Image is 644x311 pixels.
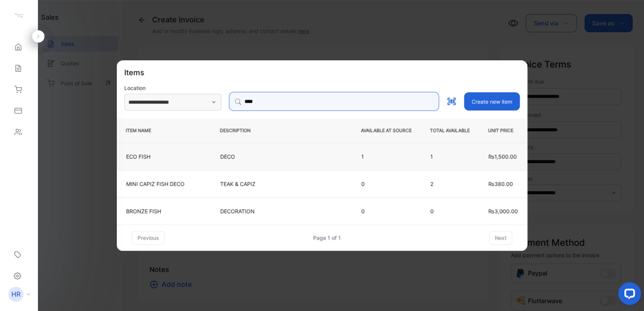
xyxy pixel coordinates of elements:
p: 1 [361,152,412,160]
p: DECORATION [220,207,342,215]
p: 0 [361,207,412,215]
p: DESCRIPTION [220,127,343,134]
p: UNIT PRICE [488,127,518,134]
div: Page 1 of 1 [313,234,341,242]
p: ECO FISH [126,152,201,160]
p: 0 [361,180,412,188]
p: DECO [220,152,342,160]
p: 2 [430,180,470,188]
span: ₨1,500.00 [488,153,517,160]
button: Create new item [464,92,520,110]
span: ₨3,000.00 [488,208,518,214]
p: HR [11,289,20,299]
p: TOTAL AVAILABLE [430,127,470,134]
p: MINI CAPIZ FISH DECO [126,180,201,188]
button: next [489,231,512,245]
p: Items [124,67,145,78]
p: ITEM NAME [126,127,202,134]
button: previous [132,231,165,245]
iframe: LiveChat chat widget [612,279,644,311]
p: 0 [430,207,470,215]
p: 1 [430,152,470,160]
img: logo [13,10,25,21]
p: TEAK & CAPIZ [220,180,342,188]
span: ₨380.00 [488,181,513,187]
p: BRONZE FISH [126,207,201,215]
p: AVAILABLE AT SOURCE [361,127,412,134]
